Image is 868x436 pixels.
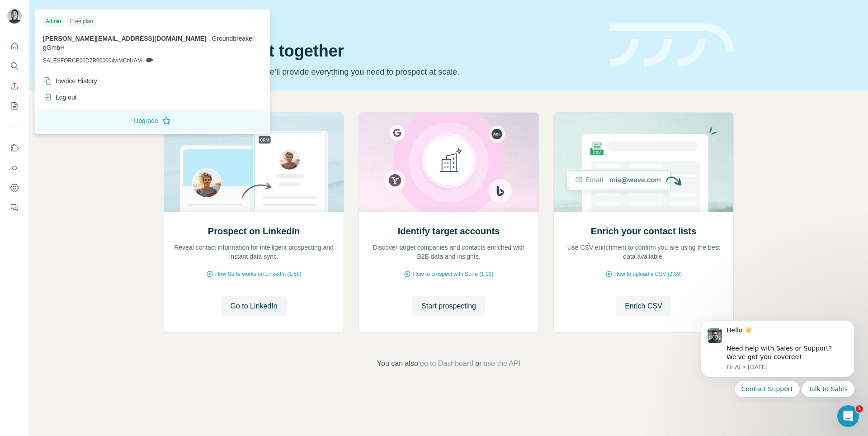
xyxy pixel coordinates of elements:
p: Use CSV enrichment to confirm you are using the best data available. [563,243,724,261]
div: Log out [43,93,77,102]
span: [PERSON_NAME][EMAIL_ADDRESS][DOMAIN_NAME] [43,35,207,42]
h2: Prospect on LinkedIn [208,225,300,237]
img: Identify target accounts [359,113,539,212]
span: How to upload a CSV (2:59) [614,270,682,278]
button: Upgrade [37,110,268,132]
span: You can also [377,358,418,369]
img: Avatar [7,9,22,24]
span: How Surfe works on LinkedIn (1:58) [215,270,302,278]
button: Start prospecting [412,296,485,316]
span: or [475,358,481,369]
span: Enrich CSV [625,301,662,312]
span: Start prospecting [421,301,476,312]
button: use the API [483,358,520,369]
span: How to prospect with Surfe (1:30) [413,270,493,278]
button: Search [7,58,22,74]
button: go to Dashboard [420,358,473,369]
span: 1 [856,405,863,412]
div: Quick start [164,17,599,26]
iframe: Intercom live chat [837,405,859,427]
button: Use Surfe API [7,160,22,176]
div: Invoice History [43,76,97,85]
div: Free plan [67,16,96,27]
button: Dashboard [7,180,22,196]
img: Enrich your contact lists [553,113,734,212]
p: Pick your starting point and we’ll provide everything you need to prospect at scale. [164,66,599,78]
span: . [208,35,210,42]
button: Quick start [7,38,22,54]
button: My lists [7,98,22,114]
button: Feedback [7,199,22,216]
img: Prospect on LinkedIn [164,113,344,212]
p: Discover target companies and contacts enriched with B2B data and insights. [368,243,529,261]
button: Enrich CSV [616,296,671,316]
div: Admin [43,16,64,27]
iframe: Intercom notifications message [687,312,868,403]
span: SALESFORCE00D7R000004wMChUAM [43,57,142,65]
img: banner [610,24,734,67]
button: Go to LinkedIn [221,296,286,316]
h2: Enrich your contact lists [591,225,696,237]
span: Go to LinkedIn [230,301,277,312]
h2: Identify target accounts [398,225,500,237]
h1: Let’s prospect together [164,42,599,60]
span: Groundbreaker gGmbH [43,35,255,51]
button: Enrich CSV [7,78,22,94]
button: Use Surfe on LinkedIn [7,140,22,156]
p: Reveal contact information for intelligent prospecting and instant data sync. [173,243,335,261]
